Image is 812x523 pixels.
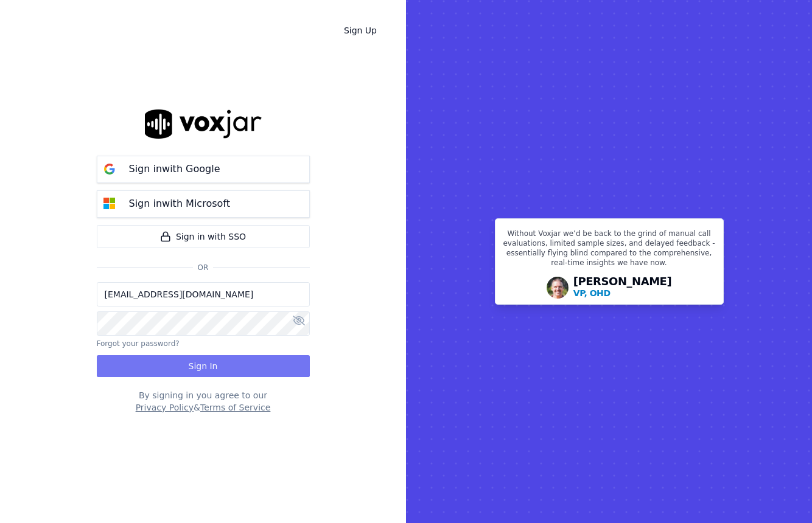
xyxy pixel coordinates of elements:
[129,162,220,176] p: Sign in with Google
[97,282,310,307] input: Email
[97,225,310,248] a: Sign in with SSO
[129,196,230,211] p: Sign in with Microsoft
[200,401,270,414] button: Terms of Service
[573,287,611,299] p: VP, OHD
[97,339,180,348] button: Forgot your password?
[145,109,262,138] img: logo
[547,277,569,299] img: Avatar
[193,263,214,272] span: Or
[503,229,716,272] p: Without Voxjar we’d be back to the grind of manual call evaluations, limited sample sizes, and de...
[136,401,194,414] button: Privacy Policy
[97,355,310,377] button: Sign In
[97,156,310,183] button: Sign inwith Google
[573,276,672,299] div: [PERSON_NAME]
[97,389,310,414] div: By signing in you agree to our &
[97,157,122,181] img: google Sign in button
[334,19,387,41] a: Sign Up
[97,190,310,218] button: Sign inwith Microsoft
[97,192,122,216] img: microsoft Sign in button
